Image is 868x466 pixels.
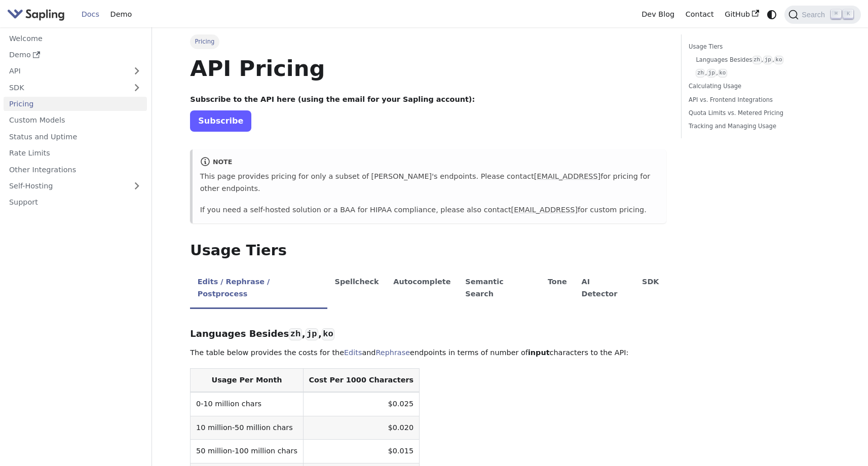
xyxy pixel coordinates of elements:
[541,269,575,309] li: Tone
[190,110,251,131] a: Subscribe
[7,7,68,22] a: Sapling.ai
[719,7,764,22] a: GitHub
[303,392,419,416] td: $0.025
[191,369,303,393] th: Usage Per Month
[303,369,419,393] th: Cost Per 1000 Characters
[303,416,419,439] td: $0.020
[127,80,147,95] button: Expand sidebar category 'SDK'
[4,113,147,128] a: Custom Models
[689,122,826,131] a: Tracking and Managing Usage
[689,108,826,118] a: Quota Limits vs. Metered Pricing
[190,55,666,82] h1: API Pricing
[765,7,779,22] button: Switch between dark and light mode (currently system mode)
[4,64,127,79] a: API
[105,7,137,22] a: Demo
[386,269,458,309] li: Autocomplete
[636,7,680,22] a: Dev Blog
[458,269,541,309] li: Semantic Search
[511,206,578,214] a: [EMAIL_ADDRESS]
[689,82,826,91] a: Calculating Usage
[831,10,841,19] kbd: ⌘
[190,95,475,103] strong: Subscribe to the API here (using the email for your Sapling account):
[4,80,127,95] a: SDK
[784,6,860,24] button: Search (Command+K)
[4,195,147,210] a: Support
[4,146,147,161] a: Rate Limits
[303,440,419,463] td: $0.015
[190,34,219,49] span: Pricing
[127,64,147,79] button: Expand sidebar category 'API'
[574,269,635,309] li: AI Detector
[718,69,727,77] code: ko
[4,179,147,193] a: Self-Hosting
[344,348,362,357] a: Edits
[327,269,386,309] li: Spellcheck
[696,69,705,77] code: zh
[843,10,853,19] kbd: K
[4,162,147,177] a: Other Integrations
[635,269,666,309] li: SDK
[534,172,600,180] a: [EMAIL_ADDRESS]
[752,56,762,64] code: zh
[191,392,303,416] td: 0-10 million chars
[689,95,826,105] a: API vs. Frontend Integrations
[200,171,659,195] p: This page provides pricing for only a subset of [PERSON_NAME]'s endpoints. Please contact for pri...
[4,48,147,62] a: Demo
[696,55,822,65] a: Languages Besideszh,jp,ko
[190,34,666,49] nav: Breadcrumbs
[289,328,301,340] code: zh
[680,7,720,22] a: Contact
[707,69,716,77] code: jp
[322,328,334,340] code: ko
[528,348,550,357] strong: input
[191,416,303,439] td: 10 million-50 million chars
[190,328,666,340] h3: Languages Besides , ,
[4,97,147,111] a: Pricing
[190,269,327,309] li: Edits / Rephrase / Postprocess
[375,348,410,357] a: Rephrase
[696,68,822,78] a: zh,jp,ko
[200,204,659,216] p: If you need a self-hosted solution or a BAA for HIPAA compliance, please also contact for custom ...
[76,7,105,22] a: Docs
[191,440,303,463] td: 50 million-100 million chars
[763,56,772,64] code: jp
[190,347,666,359] p: The table below provides the costs for the and endpoints in terms of number of characters to the ...
[200,157,659,169] div: note
[190,242,666,260] h2: Usage Tiers
[7,7,65,22] img: Sapling.ai
[4,31,147,46] a: Welcome
[689,42,826,52] a: Usage Tiers
[4,129,147,144] a: Status and Uptime
[799,11,831,19] span: Search
[774,56,783,64] code: ko
[306,328,318,340] code: jp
